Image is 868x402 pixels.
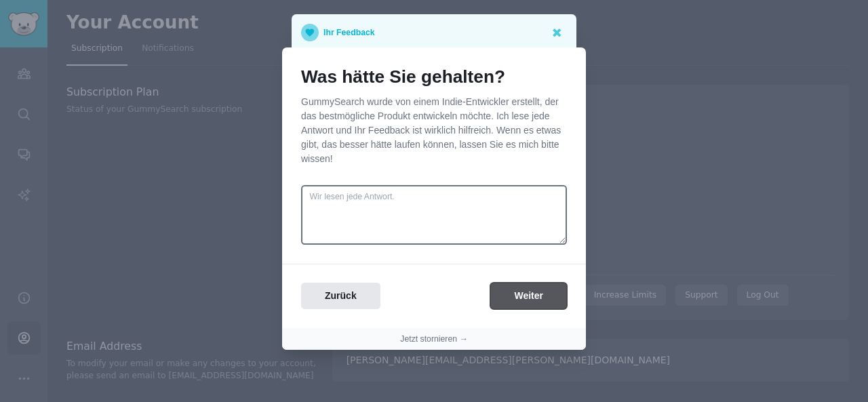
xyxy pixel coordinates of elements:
[400,334,467,346] button: Jetzt stornieren →
[301,283,380,309] button: Zurück
[301,66,567,88] h1: Was hätte Sie gehalten?
[301,95,567,166] p: GummySearch wurde von einem Indie-Entwickler erstellt, der das bestmögliche Produkt entwickeln mö...
[323,24,375,41] p: Ihr Feedback
[490,283,567,309] button: Weiter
